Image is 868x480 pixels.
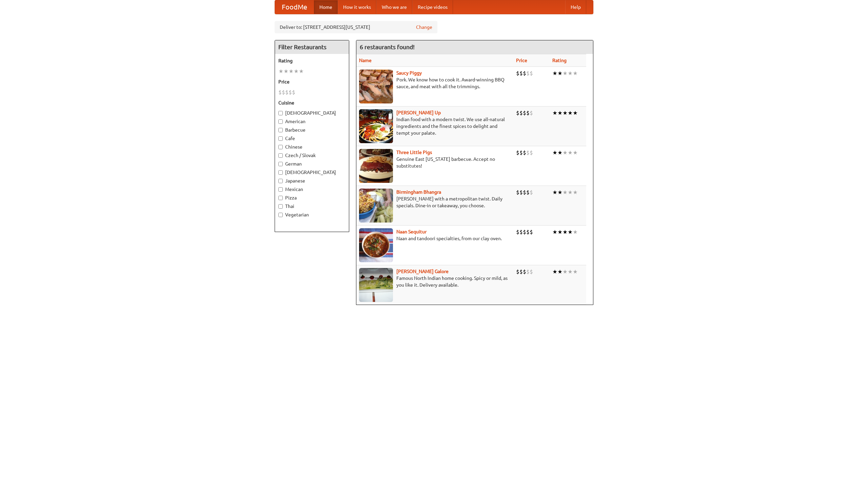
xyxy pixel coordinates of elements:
[516,268,519,275] li: $
[359,228,393,262] img: naansequitur.jpg
[278,203,346,210] label: Thai
[359,116,511,136] p: Indian food with a modern twist. We use all-natural ingredients and the finest spices to delight ...
[573,149,578,156] li: ★
[565,0,586,14] a: Help
[568,70,573,77] li: ★
[573,109,578,117] li: ★
[289,89,292,96] li: $
[563,268,568,275] li: ★
[278,177,346,184] label: Japanese
[519,268,523,275] li: $
[526,109,530,117] li: $
[530,268,533,275] li: $
[526,228,530,236] li: $
[278,211,346,218] label: Vegetarian
[278,99,346,106] h5: Cuisine
[568,109,573,117] li: ★
[359,156,511,169] p: Genuine East [US_STATE] barbecue. Accept no substitutes!
[396,110,441,115] a: [PERSON_NAME] Up
[275,40,349,54] h4: Filter Restaurants
[526,268,530,275] li: $
[563,70,568,77] li: ★
[516,70,519,77] li: $
[278,78,346,85] h5: Price
[552,149,557,156] li: ★
[557,70,563,77] li: ★
[519,70,523,77] li: $
[396,189,441,195] a: Birmingham Bhangra
[526,149,530,156] li: $
[278,111,283,115] input: [DEMOGRAPHIC_DATA]
[278,169,346,176] label: [DEMOGRAPHIC_DATA]
[278,170,283,175] input: [DEMOGRAPHIC_DATA]
[283,68,289,75] li: ★
[416,24,432,31] a: Change
[359,235,511,242] p: Naan and tandoori specialties, from our clay oven.
[519,109,523,117] li: $
[278,160,346,167] label: German
[552,228,557,236] li: ★
[557,149,563,156] li: ★
[396,269,449,274] a: [PERSON_NAME] Galore
[552,58,567,63] a: Rating
[523,149,526,156] li: $
[278,128,283,132] input: Barbecue
[530,189,533,196] li: $
[563,228,568,236] li: ★
[516,149,519,156] li: $
[292,89,295,96] li: $
[396,229,427,234] a: Naan Sequitur
[523,70,526,77] li: $
[278,196,283,200] input: Pizza
[278,110,346,116] label: [DEMOGRAPHIC_DATA]
[278,186,346,193] label: Mexican
[278,135,346,142] label: Cafe
[359,275,511,288] p: Famous North Indian home cooking. Spicy or mild, as you like it. Delivery available.
[278,162,283,166] input: German
[396,70,422,76] a: Saucy Piggy
[359,189,393,223] img: bhangra.jpg
[523,228,526,236] li: $
[530,109,533,117] li: $
[275,0,314,14] a: FoodMe
[275,21,437,33] div: Deliver to: [STREET_ADDRESS][US_STATE]
[573,70,578,77] li: ★
[294,68,299,75] li: ★
[376,0,412,14] a: Who we are
[278,143,346,150] label: Chinese
[278,204,283,209] input: Thai
[278,213,283,217] input: Vegetarian
[530,149,533,156] li: $
[396,150,432,155] a: Three Little Pigs
[278,145,283,149] input: Chinese
[278,127,346,133] label: Barbecue
[299,68,304,75] li: ★
[282,89,285,96] li: $
[568,149,573,156] li: ★
[278,187,283,192] input: Mexican
[338,0,376,14] a: How it works
[557,268,563,275] li: ★
[563,189,568,196] li: ★
[278,152,346,159] label: Czech / Slovak
[563,109,568,117] li: ★
[359,149,393,183] img: littlepigs.jpg
[573,228,578,236] li: ★
[519,149,523,156] li: $
[523,189,526,196] li: $
[278,179,283,183] input: Japanese
[516,189,519,196] li: $
[359,76,511,90] p: Pork. We know how to cook it. Award-winning BBQ sauce, and meat with all the trimmings.
[359,109,393,143] img: curryup.jpg
[519,189,523,196] li: $
[278,57,346,64] h5: Rating
[278,136,283,141] input: Cafe
[278,153,283,158] input: Czech / Slovak
[552,109,557,117] li: ★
